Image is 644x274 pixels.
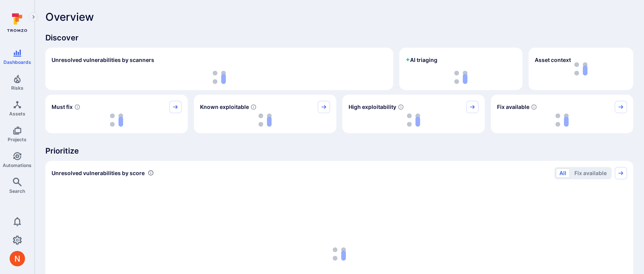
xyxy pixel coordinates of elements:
button: Fix available [571,169,610,178]
img: Loading... [213,71,226,84]
div: loading spinner [405,71,516,84]
svg: Confirmed exploitable by KEV [250,104,257,110]
span: Risks [11,85,23,91]
span: Prioritize [45,145,633,156]
div: loading spinner [200,113,330,127]
svg: EPSS score ≥ 0.7 [398,104,404,110]
img: Loading... [407,114,420,127]
span: Overview [45,11,94,23]
h2: AI triaging [405,56,437,64]
span: High exploitability [349,103,396,111]
img: Loading... [556,114,569,127]
div: Must fix [45,95,188,133]
img: ACg8ocIprwjrgDQnDsNSk9Ghn5p5-B8DpAKWoJ5Gi9syOE4K59tr4Q=s96-c [10,251,25,266]
div: Fix available [491,95,633,133]
svg: Risk score >=40 , missed SLA [74,104,80,110]
button: Expand navigation menu [29,12,38,22]
div: loading spinner [349,113,479,127]
div: loading spinner [497,113,627,127]
div: Known exploitable [194,95,336,133]
img: Loading... [454,71,467,84]
div: loading spinner [52,113,182,127]
img: Loading... [259,114,272,127]
h2: Unresolved vulnerabilities by scanners [52,56,154,64]
span: Projects [8,137,27,142]
div: Number of vulnerabilities in status 'Open' 'Triaged' and 'In process' grouped by score [148,169,154,177]
i: Expand navigation menu [31,14,36,20]
div: Neeren Patki [10,251,25,266]
img: Loading... [333,247,346,261]
svg: Vulnerabilities with fix available [531,104,537,110]
div: loading spinner [52,71,387,84]
span: Fix available [497,103,529,111]
span: Automations [3,162,32,168]
span: Asset context [535,56,571,64]
span: Assets [9,111,25,117]
button: All [556,169,570,178]
div: High exploitability [342,95,485,133]
span: Search [9,188,25,194]
span: Discover [45,32,633,43]
img: Loading... [110,114,123,127]
span: Must fix [52,103,73,111]
span: Unresolved vulnerabilities by score [52,169,145,177]
span: Known exploitable [200,103,249,111]
span: Dashboards [3,59,31,65]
